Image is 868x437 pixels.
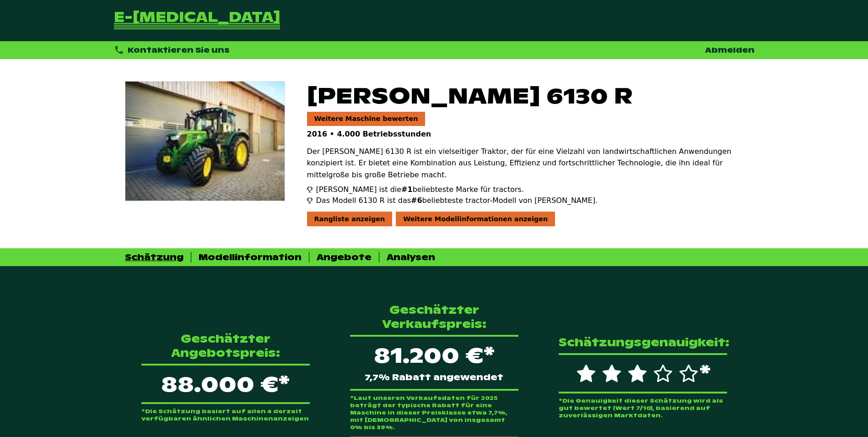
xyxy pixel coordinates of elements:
[559,335,727,350] p: Schätzungsgenauigkeit:
[316,184,524,195] span: [PERSON_NAME] ist die beliebteste Marke für tractors.
[114,11,280,30] a: Zurück zur Startseite
[141,364,310,404] p: 88.000 €*
[128,45,230,55] span: Kontaktieren Sie uns
[365,373,503,382] span: 7,7% Rabatt angewendet
[350,335,518,391] div: 81.200 €*
[199,252,302,262] div: Modellinformation
[396,212,555,226] div: Weitere Modellinformationen anzeigen
[307,130,744,138] p: 2016 • 4.000 Betriebsstunden
[125,252,183,262] div: Schätzung
[307,81,633,110] span: [PERSON_NAME] 6130 R
[307,212,393,226] div: Rangliste anzeigen
[316,195,598,206] span: Das Modell 6130 R ist das beliebteste tractor-Modell von [PERSON_NAME].
[125,82,285,201] img: John Deere 6130 R
[559,397,727,419] p: *Die Genauigkeit dieser Schätzung wird als gut bewertet (Wert 7/10), basierend auf zuverlässigen ...
[401,185,413,194] span: #1
[387,252,435,262] div: Analysen
[350,303,518,331] p: Geschätzter Verkaufspreis:
[141,332,310,360] p: Geschätzter Angebotspreis:
[350,394,518,431] p: *Laut unseren Verkaufsdaten für 2025 beträgt der typische Rabatt für eine Maschine in dieser Prei...
[114,45,230,55] div: Kontaktieren Sie uns
[317,252,372,262] div: Angebote
[307,146,744,181] p: Der [PERSON_NAME] 6130 R ist ein vielseitiger Traktor, der für eine Vielzahl von landwirtschaftli...
[307,112,426,126] a: Weitere Maschine bewerten
[141,408,310,422] p: *Die Schätzung basiert auf allen 4 derzeit verfügbaren ähnlichen Maschinenanzeigen
[411,196,422,205] span: #6
[705,45,755,55] a: Abmelden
